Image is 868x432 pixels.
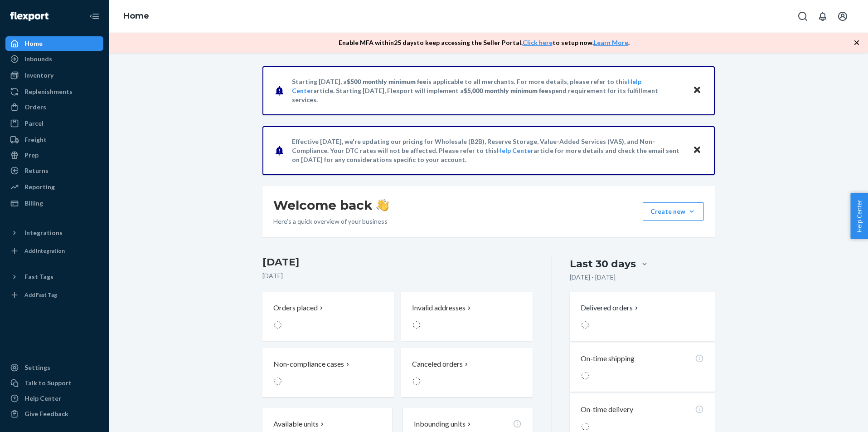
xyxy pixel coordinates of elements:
p: Available units [273,419,319,429]
p: Here’s a quick overview of your business [273,217,389,226]
div: Integrations [24,228,63,237]
p: Effective [DATE], we're updating our pricing for Wholesale (B2B), Reserve Storage, Value-Added Se... [292,137,684,164]
button: Open Search Box [794,7,812,25]
span: $5,000 monthly minimum fee [464,87,548,94]
p: Canceled orders [412,359,463,369]
div: Home [24,39,43,48]
a: Home [123,11,149,21]
p: Invalid addresses [412,303,466,313]
div: Settings [24,363,50,372]
div: Last 30 days [570,257,636,271]
a: Talk to Support [5,376,103,390]
div: Give Feedback [24,409,68,418]
p: On-time delivery [581,404,633,415]
button: Orders placed [262,292,394,341]
img: hand-wave emoji [376,199,389,211]
div: Inventory [24,71,53,80]
button: Delivered orders [581,303,640,313]
a: Learn More [594,39,628,46]
button: Open account menu [834,7,852,25]
a: Help Center [5,391,103,406]
div: Prep [24,151,39,160]
p: Non-compliance cases [273,359,344,369]
a: Freight [5,133,103,147]
a: Prep [5,148,103,162]
ol: breadcrumbs [116,3,156,29]
div: Returns [24,166,48,175]
a: Inbounds [5,52,103,66]
img: Flexport logo [10,12,48,21]
a: Help Center [497,147,533,154]
a: Parcel [5,116,103,131]
h1: Welcome back [273,197,389,213]
button: Create new [643,202,704,221]
div: Fast Tags [24,272,53,281]
div: Add Integration [24,247,65,255]
span: $500 monthly minimum fee [347,78,427,85]
button: Give Feedback [5,407,103,421]
button: Close [691,144,703,157]
div: Add Fast Tag [24,291,57,299]
div: Freight [24,135,47,144]
p: On-time shipping [581,353,635,364]
p: Inbounding units [414,419,466,429]
div: Inbounds [24,54,52,64]
a: Billing [5,196,103,211]
button: Integrations [5,226,103,240]
div: Replenishments [24,87,73,96]
a: Inventory [5,68,103,83]
div: Billing [24,199,43,208]
button: Invalid addresses [401,292,533,341]
button: Help Center [850,193,868,239]
div: Parcel [24,119,44,128]
a: Replenishments [5,84,103,99]
div: Reporting [24,182,55,191]
p: Starting [DATE], a is applicable to all merchants. For more details, please refer to this article... [292,77,684,104]
h3: [DATE] [262,255,533,270]
a: Add Fast Tag [5,288,103,302]
div: Talk to Support [24,378,72,388]
div: Orders [24,103,46,112]
button: Close [691,84,703,97]
button: Canceled orders [401,348,533,397]
p: [DATE] - [DATE] [570,273,616,282]
p: [DATE] [262,271,533,280]
button: Open notifications [814,7,832,25]
div: Help Center [24,394,61,403]
a: Orders [5,100,103,114]
p: Enable MFA within 25 days to keep accessing the Seller Portal. to setup now. . [339,38,630,47]
button: Fast Tags [5,270,103,284]
a: Reporting [5,180,103,194]
p: Orders placed [273,303,318,313]
a: Settings [5,360,103,375]
a: Add Integration [5,244,103,258]
a: Home [5,36,103,51]
a: Click here [523,39,553,46]
a: Returns [5,163,103,178]
button: Non-compliance cases [262,348,394,397]
button: Close Navigation [85,7,103,25]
